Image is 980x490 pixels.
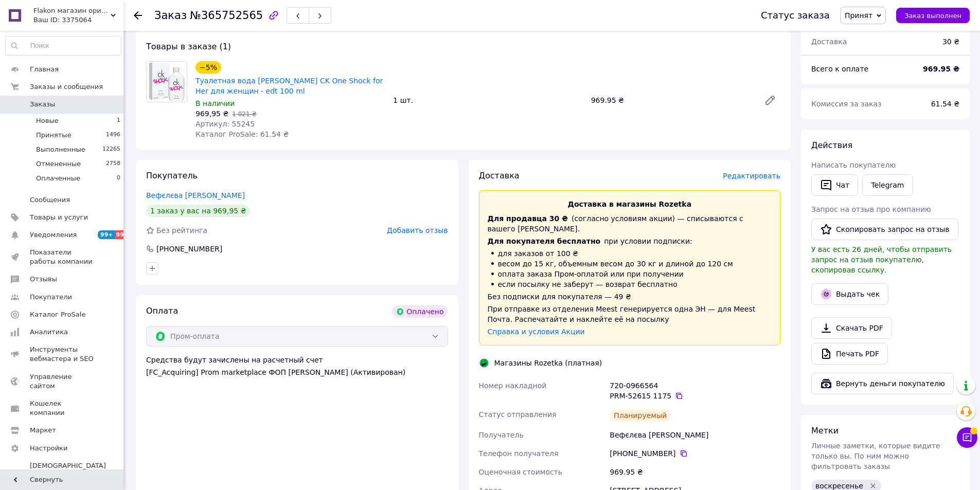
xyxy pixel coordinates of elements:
span: Комиссия за заказ [811,100,882,108]
span: Для продавца 30 ₴ [488,214,568,223]
span: Номер накладной [479,382,547,390]
button: Чат с покупателем [957,427,977,448]
div: Магазины Rozetka (платная) [492,358,605,368]
span: Оценочная стоимость [479,468,563,476]
span: Для покупателя бесплатно [488,237,601,245]
span: Действия [811,140,852,150]
div: [PHONE_NUMBER] [610,448,780,459]
div: 30 ₴ [936,30,966,53]
a: Справка и условия Акции [488,328,585,336]
span: 2758 [106,159,120,169]
span: Товары в заказе (1) [146,42,231,51]
b: 969.95 ₴ [923,65,959,73]
span: Оплаченные [36,174,80,183]
span: Покупатели [30,293,72,302]
span: 12265 [102,145,120,154]
span: Покупатель [146,171,198,180]
span: Добавить отзыв [387,226,448,234]
div: Без подписки для покупателя — 49 ₴ [488,292,772,302]
span: Каталог ProSale [30,310,85,319]
span: 0 [117,174,120,183]
span: Без рейтинга [156,226,207,234]
img: Туалетная вода Calvin Klein CK One Shock for Her для женщин - edt 100 ml [147,62,187,102]
div: Вефєлєва [PERSON_NAME] [608,426,782,444]
span: У вас есть 26 дней, чтобы отправить запрос на отзыв покупателю, скопировав ссылку. [811,245,952,274]
span: №365752565 [190,9,263,22]
span: Настройки [30,444,67,453]
button: Выдать чек [811,283,888,305]
svg: Удалить метку [869,482,877,490]
span: Принят [845,11,872,20]
span: Телефон получателя [479,449,559,458]
li: для заказов от 100 ₴ [488,248,772,259]
div: Статус заказа [761,10,830,21]
span: Отмененные [36,159,81,169]
span: Уведомления [30,230,77,240]
span: 99+ [115,230,132,239]
span: Статус отправления [479,410,557,419]
span: Сообщения [30,195,70,205]
span: Всего к оплате [811,65,868,73]
div: Ваш ID: 3375064 [33,15,123,25]
div: Вернуться назад [134,10,142,21]
span: Инструменты вебмастера и SEO [30,345,95,364]
span: Заказы [30,100,55,109]
div: 969.95 ₴ [608,463,782,481]
div: при условии подписки: [488,236,772,246]
a: Скачать PDF [811,317,892,339]
div: PRM-52615 1175 [610,391,780,401]
span: Доставка в магазины Rozetka [567,200,691,208]
input: Поиск [6,37,121,55]
button: Скопировать запрос на отзыв [811,219,958,240]
span: 99+ [98,230,115,239]
div: Планируемый [610,409,671,422]
span: Главная [30,65,59,74]
div: −5% [195,61,221,74]
span: Аналитика [30,328,68,337]
div: 1 шт. [389,93,586,107]
span: Показатели работы компании [30,248,95,266]
span: Редактировать [723,172,780,180]
button: Заказ выполнен [896,8,970,23]
div: Оплачено [392,305,448,318]
span: 61.54 ₴ [931,100,959,108]
div: 720-0966564 [608,376,782,405]
span: Заказы и сообщения [30,82,103,92]
a: Вефєлєва [PERSON_NAME] [146,191,245,199]
span: Каталог ProSale: 61.54 ₴ [195,130,289,138]
span: Выполненные [36,145,85,154]
span: 969,95 ₴ [195,110,228,118]
span: Управление сайтом [30,372,95,391]
span: Принятые [36,131,72,140]
span: Маркет [30,426,56,435]
span: В наличии [195,99,235,107]
span: Личные заметки, которые видите только вы. По ним можно фильтровать заказы [811,442,940,470]
div: [FC_Acquiring] Prom marketplace ФОП [PERSON_NAME] (Активирован) [146,367,448,377]
button: Вернуть деньги покупателю [811,373,954,394]
a: Редактировать [760,90,780,111]
span: 1 021 ₴ [232,111,256,118]
li: если посылку не заберут — возврат бесплатно [488,279,772,289]
span: Доставка [479,171,520,180]
span: [DEMOGRAPHIC_DATA] и счета [30,461,106,489]
span: Новые [36,116,59,125]
span: Оплата [146,306,178,316]
a: Печать PDF [811,343,888,365]
span: Артикул: 55245 [195,120,255,128]
span: Метки [811,426,839,435]
button: Чат [811,174,858,196]
div: 1 заказ у вас на 969,95 ₴ [146,205,250,217]
span: Кошелек компании [30,399,95,418]
div: Средства будут зачислены на расчетный счет [146,355,448,377]
span: 1 [117,116,120,125]
span: Заказ выполнен [904,12,961,20]
span: Запрос на отзыв про компанию [811,205,931,213]
li: весом до 15 кг, объемным весом до 30 кг и длиной до 120 см [488,259,772,269]
span: Flakon магазин оригинальной парфюмерии [33,6,111,15]
div: При отправке из отделения Meest генерируется одна ЭН — для Meest Почта. Распечатайте и наклейте е... [488,304,772,324]
span: Получатель [479,431,524,439]
a: Telegram [862,174,913,196]
span: Заказ [154,9,187,22]
a: Туалетная вода [PERSON_NAME] CK One Shock for Her для женщин - edt 100 ml [195,77,383,95]
div: (согласно условиям акции) — списываются с вашего [PERSON_NAME]. [488,213,772,234]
